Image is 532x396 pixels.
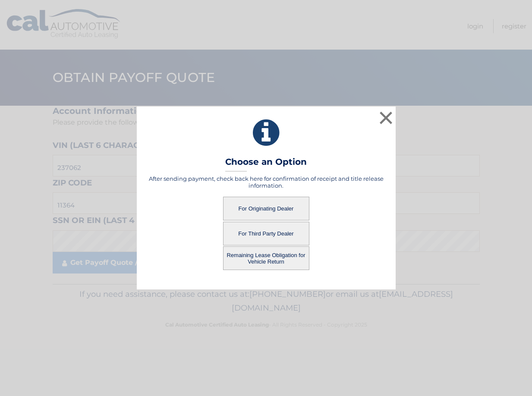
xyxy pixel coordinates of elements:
button: For Third Party Dealer [223,222,309,245]
h5: After sending payment, check back here for confirmation of receipt and title release information. [148,175,385,189]
button: × [378,109,395,126]
button: Remaining Lease Obligation for Vehicle Return [223,246,309,270]
h3: Choose an Option [225,157,307,172]
button: For Originating Dealer [223,197,309,220]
